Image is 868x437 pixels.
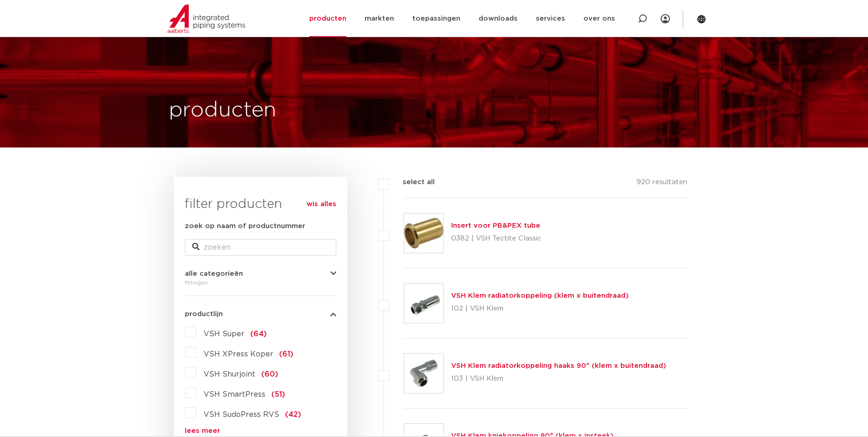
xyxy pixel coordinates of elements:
[279,350,293,358] span: (61)
[185,427,336,434] a: lees meer
[389,177,435,188] label: select all
[185,270,336,277] button: alle categorieën
[204,350,273,358] span: VSH XPress Koper
[169,96,276,125] h1: producten
[185,195,336,213] h3: filter producten
[451,301,629,316] p: 102 | VSH Klem
[636,177,687,191] p: 920 resultaten
[451,292,629,299] a: VSH Klem radiatorkoppeling (klem x buitendraad)
[250,330,267,338] span: (64)
[404,284,443,323] img: Thumbnail for VSH Klem radiatorkoppeling (klem x buitendraad)
[204,411,279,418] span: VSH SudoPress RVS
[271,391,285,398] span: (51)
[404,213,443,253] img: Thumbnail for Insert voor PB&PEX tube
[185,277,336,288] div: fittingen
[204,371,255,378] span: VSH Shurjoint
[451,371,666,386] p: 103 | VSH Klem
[204,391,265,398] span: VSH SmartPress
[185,270,243,277] span: alle categorieën
[204,330,244,338] span: VSH Super
[185,221,305,232] label: zoek op naam of productnummer
[185,311,223,317] span: productlijn
[451,222,540,229] a: Insert voor PB&PEX tube
[285,411,301,418] span: (42)
[404,354,443,393] img: Thumbnail for VSH Klem radiatorkoppeling haaks 90° (klem x buitendraad)
[261,371,278,378] span: (60)
[185,311,336,317] button: productlijn
[185,239,336,256] input: zoeken
[307,199,336,210] a: wis alles
[451,362,666,369] a: VSH Klem radiatorkoppeling haaks 90° (klem x buitendraad)
[451,231,541,246] p: 0382 | VSH Tectite Classic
